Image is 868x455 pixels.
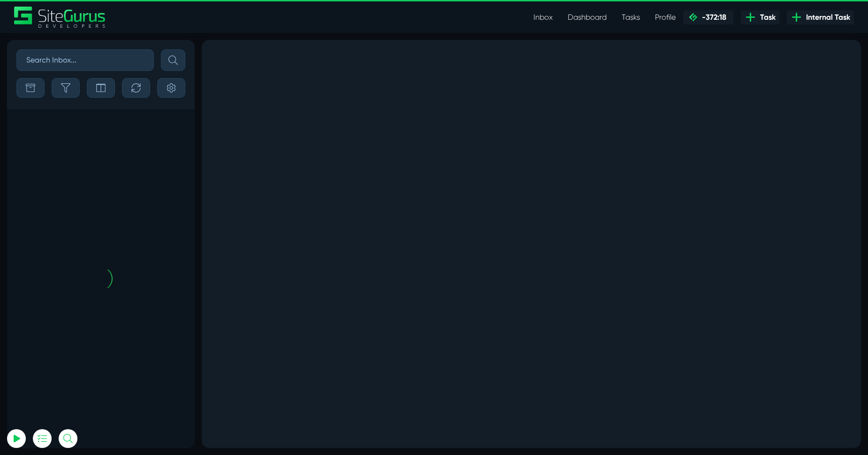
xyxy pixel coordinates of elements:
a: Inbox [526,8,560,27]
a: Task [741,10,779,24]
input: Search Inbox... [16,49,154,71]
a: Internal Task [787,10,854,24]
a: -372:18 [683,10,733,24]
span: Internal Task [802,12,850,23]
a: Dashboard [560,8,614,27]
span: -372:18 [698,13,726,22]
img: Sitegurus Logo [14,7,106,28]
span: Task [756,12,776,23]
a: Tasks [614,8,647,27]
a: Profile [647,8,683,27]
a: SiteGurus [14,7,106,28]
